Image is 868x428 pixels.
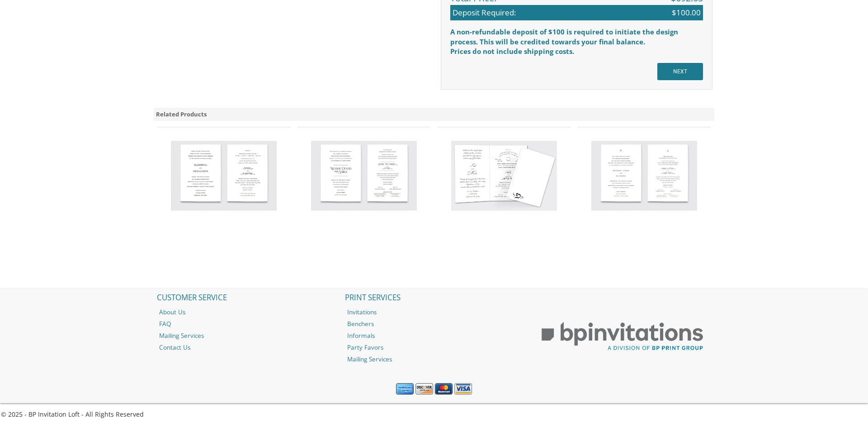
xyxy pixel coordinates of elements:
img: Wedding Invitation Style 3 [311,141,417,211]
img: Discover [415,383,433,395]
a: About Us [152,306,340,318]
a: Informals [340,330,528,341]
a: Invitations [340,306,528,318]
img: Wedding Invitation Style 2 [171,141,277,211]
div: Related Products [154,108,714,121]
h2: CUSTOMER SERVICE [152,289,340,306]
div: Prices do not include shipping costs. [450,47,703,56]
input: NEXT [657,63,703,80]
span: $100.00 [672,7,701,18]
a: Mailing Services [152,330,340,341]
a: Party Favors [340,341,528,353]
div: A non-refundable deposit of $100 is required to initiate the design process. This will be credite... [450,27,703,47]
img: BP Print Group [529,314,716,359]
div: Deposit Required: [450,5,703,20]
img: Visa [454,383,472,395]
a: FAQ [152,318,340,330]
a: Benchers [340,318,528,330]
img: Wedding Invitation Style 4 [451,141,557,211]
img: American Express [396,383,414,395]
img: Wedding Invitation Style 6 [591,141,697,211]
a: Mailing Services [340,353,528,365]
img: MasterCard [435,383,453,395]
h2: PRINT SERVICES [340,289,528,306]
a: Contact Us [152,341,340,353]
